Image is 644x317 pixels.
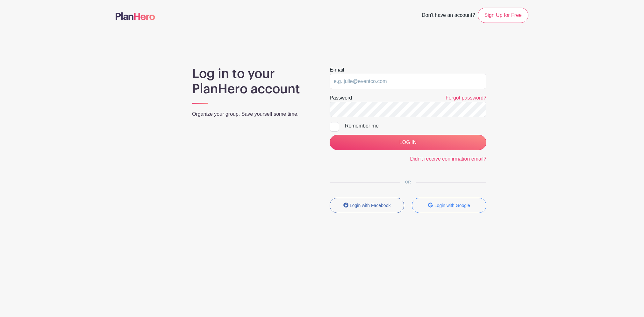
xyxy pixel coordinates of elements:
p: Organize your group. Save yourself some time. [192,110,314,118]
input: e.g. julie@eventco.com [330,74,486,89]
a: Didn't receive confirmation email? [410,156,486,162]
h1: Log in to your PlanHero account [192,66,314,97]
small: Login with Facebook [350,203,390,208]
span: OR [400,180,416,184]
button: Login with Google [412,198,486,213]
a: Forgot password? [446,95,486,100]
label: E-mail [330,66,344,74]
span: Don't have an account? [422,9,475,23]
div: Remember me [345,122,486,130]
input: LOG IN [330,135,486,150]
button: Login with Facebook [330,198,404,213]
a: Sign Up for Free [478,8,528,23]
small: Login with Google [434,203,470,208]
label: Password [330,94,352,102]
img: logo-507f7623f17ff9eddc593b1ce0a138ce2505c220e1c5a4e2b4648c50719b7d32.svg [116,12,155,20]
